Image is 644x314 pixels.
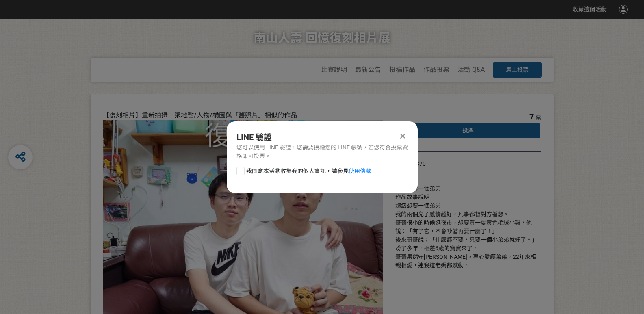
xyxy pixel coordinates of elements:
span: 票 [536,114,541,121]
div: 您可以使用 LINE 驗證，您需要授權您的 LINE 帳號，若您符合投票資格即可投票。 [236,143,408,160]
div: 超級想要一個弟弟 [395,184,542,193]
a: 作品投票 [423,66,449,74]
a: 活動 Q&A [458,66,485,74]
span: 7 [529,112,534,121]
h1: 南山人壽 回憶復刻相片展 [254,19,390,58]
a: 投稿作品 [389,66,415,74]
div: LINE 驗證 [236,131,408,143]
span: 作品故事說明 [395,194,429,200]
span: 收藏這個活動 [572,6,607,13]
a: 使用條款 [349,168,371,174]
a: 比賽說明 [321,66,347,74]
button: 馬上投票 [493,62,542,78]
span: 馬上投票 [506,67,529,73]
a: 最新公告 [355,66,381,74]
div: 超級想要一個弟弟 我的兩個兒子感情超好，凡事都替對方著想。 哥哥很小的時候逛夜市，想要買一隻黃色毛絨小雞，他說：「有了它，不會吵著再要什麼了！」 後來哥哥說：「什麼都不要，只要一個小弟弟就好了。... [395,201,542,270]
span: 我同意本活動收集我的個人資訊，請參見 [246,167,371,175]
span: 投票 [462,127,474,134]
span: 【復刻相片】重新拍攝一張地點/人物/構圖與「舊照片」相似的作品 [103,111,297,119]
